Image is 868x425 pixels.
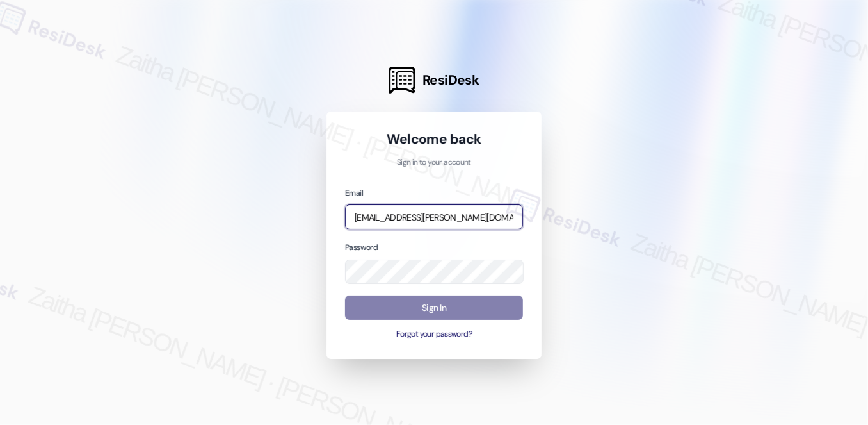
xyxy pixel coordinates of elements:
h1: Welcome back [345,130,523,148]
button: Sign In [345,296,523,321]
span: ResiDesk [422,71,479,89]
p: Sign in to your account [345,157,523,169]
label: Password [345,242,378,253]
img: ResiDesk Logo [389,67,415,94]
input: name@example.com [345,204,523,229]
button: Forgot your password? [345,329,523,340]
label: Email [345,188,363,198]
